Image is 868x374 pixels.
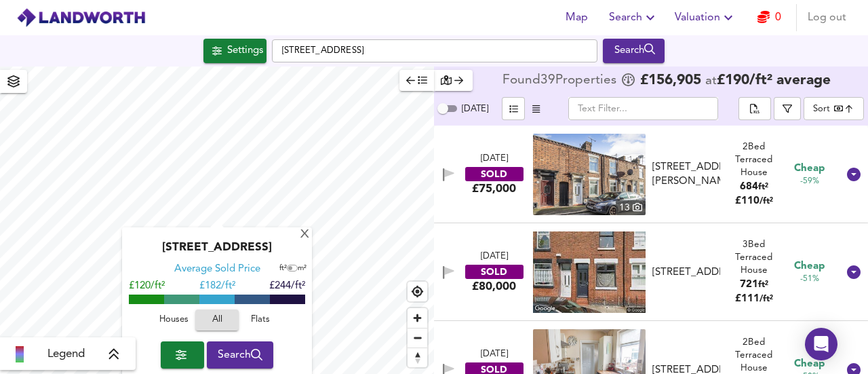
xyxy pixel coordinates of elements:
button: Search [604,4,664,31]
div: SOLD [465,167,524,181]
span: £ 156,905 [640,74,701,88]
button: Reset bearing to north [408,348,427,367]
img: property thumbnail [533,134,646,215]
div: £80,000 [472,279,516,294]
span: ft² [279,265,287,272]
div: 3 Bed Terraced House [726,238,781,278]
span: -59% [800,176,819,187]
span: ft² [758,183,768,191]
button: Zoom out [408,328,427,348]
div: [STREET_ADDRESS] [129,241,305,263]
span: at [705,75,717,88]
img: streetview [533,231,646,313]
span: ft² [758,280,768,289]
div: SOLD [465,265,524,279]
span: Map [560,8,593,27]
span: 684 [740,182,758,192]
div: Run Your Search [603,39,665,63]
div: [STREET_ADDRESS][PERSON_NAME] [652,160,721,189]
div: [DATE] [481,348,508,361]
span: / ft² [759,197,773,206]
div: Settings [227,42,263,60]
span: Flats [242,312,279,328]
span: Valuation [675,8,736,27]
span: Houses [155,312,192,328]
svg: Show Details [846,166,862,183]
span: £ 110 [735,196,773,206]
span: Search [609,8,658,27]
button: Zoom in [408,308,427,328]
input: Text Filter... [568,97,718,120]
div: [DATE]SOLD£80,000 [STREET_ADDRESS]3Bed Terraced House721ft²£111/ft² Cheap-51% [434,223,868,321]
span: £ 182/ft² [199,281,235,291]
button: All [195,310,239,331]
button: Search [207,341,274,369]
button: Valuation [669,4,742,31]
a: property thumbnail 13 [533,134,646,215]
div: Open Intercom Messenger [805,328,837,360]
div: Sort [804,97,864,120]
span: Cheap [794,259,825,274]
div: Sort [813,102,830,115]
span: £ 190 / ft² average [717,73,831,88]
div: [DATE]SOLD£75,000 property thumbnail 13 [STREET_ADDRESS][PERSON_NAME]2Bed Terraced House684ft²£11... [434,126,868,223]
span: Legend [47,346,85,362]
button: Log out [802,4,852,31]
span: / ft² [759,295,773,303]
span: Zoom out [408,329,427,348]
span: £ 111 [735,294,773,304]
span: Log out [808,8,846,27]
div: [STREET_ADDRESS] [652,265,721,280]
a: 0 [757,8,781,27]
button: Find my location [408,282,427,301]
div: Search [606,42,661,60]
div: £75,000 [472,181,516,196]
div: [DATE] [481,153,508,166]
button: Houses [152,310,195,331]
span: Cheap [794,357,825,371]
span: 721 [740,280,758,290]
span: £120/ft² [129,281,165,291]
span: m² [298,265,307,272]
div: 13 [616,200,646,215]
span: [DATE] [462,105,488,113]
span: Reset bearing to north [408,348,427,367]
div: Found 39 Propert ies [502,74,620,88]
span: Cheap [794,162,825,176]
span: Search [218,345,263,364]
button: Search [603,39,665,63]
span: All [202,312,232,328]
svg: Show Details [846,264,862,280]
button: Map [555,4,598,31]
span: -51% [800,274,819,285]
input: Enter a location... [272,39,597,62]
div: X [299,229,311,242]
div: Average Sold Price [174,263,260,276]
button: Flats [239,310,282,331]
button: 0 [747,4,791,31]
span: £244/ft² [269,281,305,291]
button: Settings [203,39,267,63]
div: 2 Bed Terraced House [726,141,781,180]
div: split button [738,97,771,120]
div: Click to configure Search Settings [203,39,267,63]
div: [DATE] [481,250,508,263]
img: logo [16,7,146,28]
